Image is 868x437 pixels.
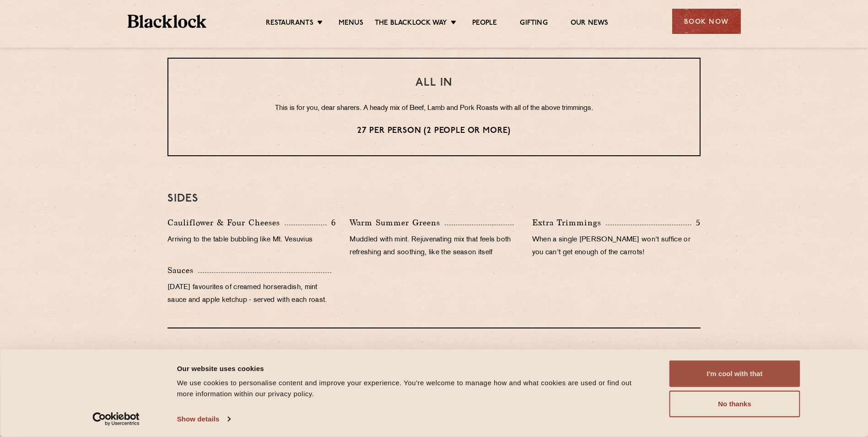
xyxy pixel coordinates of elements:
div: Book Now [672,9,741,34]
a: Our News [571,19,609,29]
p: 27 per person (2 people or more) [187,125,681,137]
a: Restaurants [266,19,313,29]
p: This is for you, dear sharers. A heady mix of Beef, Lamb and Pork Roasts with all of the above tr... [187,103,681,115]
h3: ALL IN [187,77,681,89]
p: 5 [691,217,701,229]
p: Cauliflower & Four Cheeses [167,216,285,229]
img: BL_Textured_Logo-footer-cropped.svg [128,15,207,28]
h3: SIDES [167,193,701,205]
p: Warm Summer Greens [350,216,445,229]
p: [DATE] favourites of creamed horseradish, mint sauce and apple ketchup - served with each roast. [167,281,336,307]
p: Sauces [167,264,198,277]
p: 6 [327,217,336,229]
a: Show details [177,412,230,426]
a: Gifting [520,19,547,29]
p: When a single [PERSON_NAME] won't suffice or you can't get enough of the carrots! [532,234,701,259]
button: I'm cool with that [669,361,800,387]
a: Menus [339,19,363,29]
button: No thanks [669,391,800,417]
p: Arriving to the table bubbling like Mt. Vesuvius [167,234,336,246]
p: Extra Trimmings [532,216,606,229]
a: The Blacklock Way [375,19,447,29]
a: Usercentrics Cookiebot - opens in a new window [76,412,156,426]
a: People [472,19,497,29]
div: Our website uses cookies [177,363,649,374]
p: Muddled with mint. Rejuvenating mix that feels both refreshing and soothing, like the season itself [350,234,518,259]
div: We use cookies to personalise content and improve your experience. You're welcome to manage how a... [177,377,649,399]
